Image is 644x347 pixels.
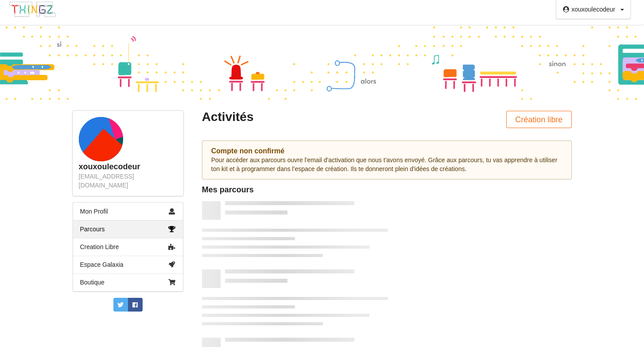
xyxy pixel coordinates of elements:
[8,1,56,18] img: thingz_logo.png
[73,256,183,273] a: Espace Galaxia
[73,238,183,256] a: Creation Libre
[211,156,563,173] div: Pour accéder aux parcours ouvre l'email d'activation que nous t'avons envoyé. Grâce aux parcours,...
[202,185,572,195] div: Mes parcours
[211,147,563,156] div: Compte non confirmé
[79,172,177,190] div: [EMAIL_ADDRESS][DOMAIN_NAME]
[73,220,183,238] a: Parcours
[571,6,615,12] div: xouxoulecodeur
[202,109,380,125] div: Activités
[79,162,177,172] div: xouxoulecodeur
[506,111,572,128] button: Création libre
[73,273,183,291] a: Boutique
[73,203,183,220] a: Mon Profil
